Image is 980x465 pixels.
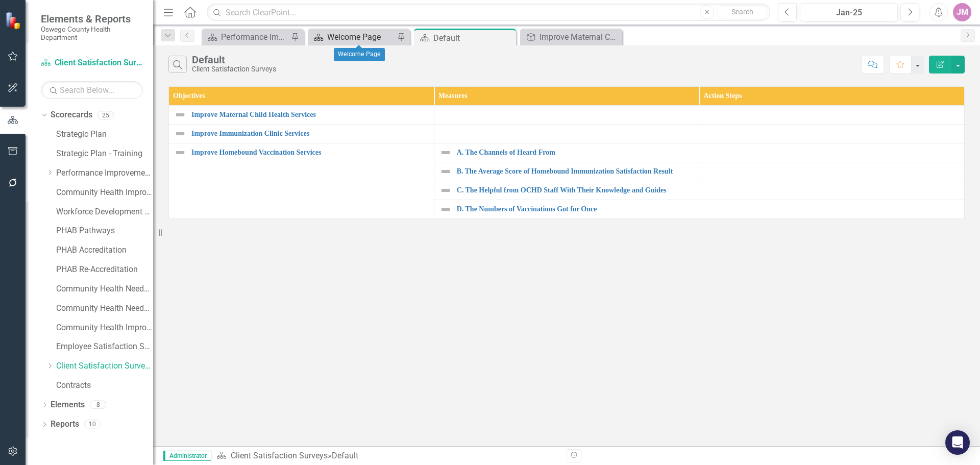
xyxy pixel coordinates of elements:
[56,167,153,179] a: Performance Improvement Plans
[523,31,620,43] a: Improve Maternal Child Health Services
[56,129,153,140] a: Strategic Plan
[717,5,768,19] button: Search
[457,186,694,194] a: C. The Helpful from OCHD Staff With Their Knowledge and Guides
[56,322,153,334] a: Community Health Improvement Plan
[174,109,186,121] img: Not Defined
[439,184,452,197] img: Not Defined
[457,149,694,156] a: A. The Channels of Heard From
[800,3,898,21] button: Jan-25
[332,451,358,460] div: Default
[56,206,153,218] a: Workforce Development Plan
[540,31,620,43] div: Improve Maternal Child Health Services
[334,48,385,61] div: Welcome Page
[56,360,153,372] a: Client Satisfaction Surveys
[174,128,186,140] img: Not Defined
[169,125,434,143] td: Double-Click to Edit Right Click for Context Menu
[204,31,288,43] a: Performance Improvement Plans
[731,8,753,16] span: Search
[51,109,92,121] a: Scorecards
[191,111,429,118] a: Improve Maternal Child Health Services
[56,283,153,295] a: Community Health Needs Assessment and Improvement Plan
[945,430,970,455] div: Open Intercom Messenger
[41,81,143,99] input: Search Below...
[207,4,770,21] input: Search ClearPoint...
[439,203,452,215] img: Not Defined
[56,341,153,353] a: Employee Satisfaction Survey
[56,148,153,160] a: Strategic Plan - Training
[56,244,153,256] a: PHAB Accreditation
[191,149,429,156] a: Improve Homebound Vaccination Services
[84,420,101,429] div: 10
[5,11,23,30] img: ClearPoint Strategy
[953,3,971,21] button: JM
[41,57,143,69] a: Client Satisfaction Surveys
[433,32,513,44] div: Default
[56,303,153,314] a: Community Health Needs Assessment
[41,13,143,25] span: Elements & Reports
[169,143,434,219] td: Double-Click to Edit Right Click for Context Menu
[56,225,153,237] a: PHAB Pathways
[51,399,85,411] a: Elements
[434,143,699,162] td: Double-Click to Edit Right Click for Context Menu
[174,146,186,159] img: Not Defined
[192,65,276,73] div: Client Satisfaction Surveys
[41,25,143,42] small: Oswego County Health Department
[434,181,699,200] td: Double-Click to Edit Right Click for Context Menu
[434,162,699,181] td: Double-Click to Edit Right Click for Context Menu
[457,167,694,175] a: B. The Average Score of Homebound Immunization Satisfaction Result
[310,31,395,43] a: Welcome Page
[90,401,106,409] div: 8
[457,205,694,213] a: D. The Numbers of Vaccinations Got for Once
[192,54,276,65] div: Default
[221,31,288,43] div: Performance Improvement Plans
[51,419,79,430] a: Reports
[327,31,395,43] div: Welcome Page
[439,146,452,159] img: Not Defined
[216,450,559,462] div: »
[97,111,114,119] div: 25
[169,106,434,125] td: Double-Click to Edit Right Click for Context Menu
[191,130,429,137] a: Improve Immunization Clinic Services
[434,200,699,219] td: Double-Click to Edit Right Click for Context Menu
[803,7,894,19] div: Jan-25
[56,187,153,199] a: Community Health Improvement Plan
[163,451,211,461] span: Administrator
[56,380,153,391] a: Contracts
[56,264,153,276] a: PHAB Re-Accreditation
[231,451,328,460] a: Client Satisfaction Surveys
[439,165,452,178] img: Not Defined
